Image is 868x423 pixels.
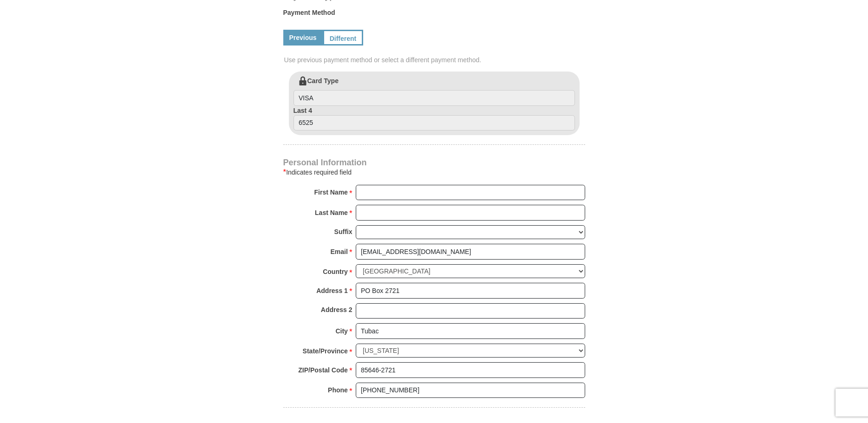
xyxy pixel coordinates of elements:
[284,55,586,65] span: Use previous payment method or select a different payment method.
[323,265,348,278] strong: Country
[323,30,364,46] a: Different
[335,325,347,338] strong: City
[321,303,352,316] strong: Address 2
[328,384,348,397] strong: Phone
[283,167,585,178] div: Indicates required field
[294,106,575,131] label: Last 4
[314,186,348,199] strong: First Name
[315,206,348,219] strong: Last Name
[334,225,352,238] strong: Suffix
[283,8,585,22] label: Payment Method
[298,364,348,377] strong: ZIP/Postal Code
[294,115,575,131] input: Last 4
[283,159,585,166] h4: Personal Information
[316,284,348,297] strong: Address 1
[331,245,348,258] strong: Email
[294,90,575,106] input: Card Type
[303,345,348,358] strong: State/Province
[294,76,575,106] label: Card Type
[283,30,323,46] a: Previous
